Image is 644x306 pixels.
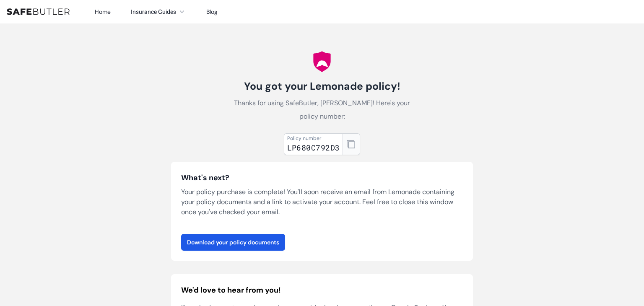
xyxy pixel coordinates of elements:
img: SafeButler Text Logo [7,8,70,15]
h1: You got your Lemonade policy! [228,80,416,93]
button: Insurance Guides [131,7,186,17]
a: Blog [206,8,218,16]
div: LP680C792D3 [287,142,340,153]
div: Policy number [287,135,340,142]
a: Home [95,8,111,16]
h3: What's next? [181,172,463,184]
a: Download your policy documents [181,234,285,251]
p: Thanks for using SafeButler, [PERSON_NAME]! Here's your policy number: [228,96,416,123]
p: Your policy purchase is complete! You'll soon receive an email from Lemonade containing your poli... [181,187,463,217]
h2: We'd love to hear from you! [181,284,463,296]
